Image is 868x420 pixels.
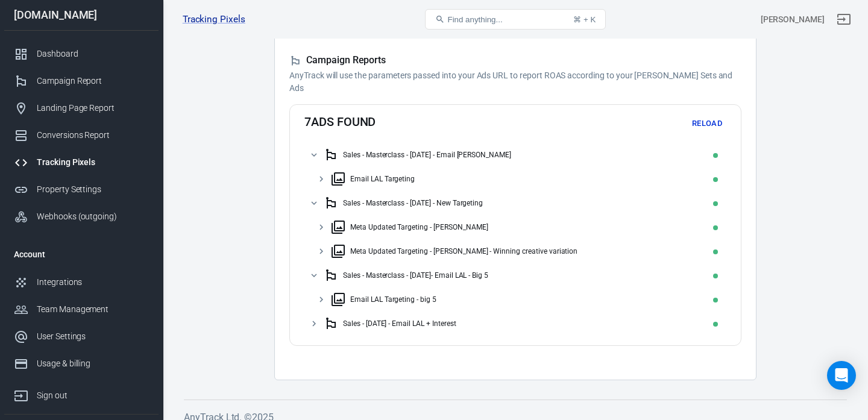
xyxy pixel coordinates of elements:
[713,274,718,278] span: OK
[34,19,59,29] div: v 4.0.25
[829,5,858,34] a: Sign out
[37,48,149,60] div: Dashboard
[133,71,203,79] div: Keywords by Traffic
[4,323,159,350] a: User Settings
[37,129,149,142] div: Conversions Report
[350,295,436,304] div: Email LAL Targeting - big 5
[343,271,488,280] div: Sales - Masterclass - [DATE]- Email LAL - Big 5
[4,240,159,269] li: Account
[713,153,718,158] span: OK
[4,67,159,95] a: Campaign Report
[37,210,149,223] div: Webhooks (outgoing)
[350,247,577,255] div: Meta Updated Targeting - [PERSON_NAME] - Winning creative variation
[4,95,159,122] a: Landing Page Report
[37,330,149,343] div: User Settings
[343,199,483,207] div: Sales - Masterclass - [DATE] - New Targeting
[350,223,488,231] div: Meta Updated Targeting - [PERSON_NAME]
[827,361,856,390] div: Open Intercom Messenger
[37,389,149,402] div: Sign out
[4,296,159,323] a: Team Management
[4,176,159,203] a: Property Settings
[4,350,159,377] a: Usage & billing
[4,203,159,230] a: Webhooks (outgoing)
[4,122,159,149] a: Conversions Report
[4,149,159,176] a: Tracking Pixels
[350,175,415,183] div: Email LAL Targeting
[447,15,502,24] span: Find anything...
[4,10,159,20] div: [DOMAIN_NAME]
[343,319,456,328] div: Sales - [DATE] - Email LAL + Interest
[33,70,42,80] img: tab_domain_overview_orange.svg
[425,9,606,30] button: Find anything...⌘ + K
[573,15,596,24] div: ⌘ + K
[37,357,149,370] div: Usage & billing
[761,13,825,26] div: Account id: RgmCiDus
[688,114,726,133] button: Reload
[289,54,741,67] h5: Campaign Reports
[304,114,376,133] h4: 7 ads found
[37,303,149,316] div: Team Management
[120,70,130,80] img: tab_keywords_by_traffic_grey.svg
[31,31,133,41] div: Domain: [DOMAIN_NAME]
[4,40,159,67] a: Dashboard
[713,298,718,302] span: OK
[4,269,159,296] a: Integrations
[46,71,108,79] div: Domain Overview
[37,75,149,87] div: Campaign Report
[713,249,718,254] span: OK
[713,201,718,206] span: OK
[19,19,29,29] img: logo_orange.svg
[37,183,149,196] div: Property Settings
[713,177,718,182] span: OK
[713,225,718,230] span: OK
[713,322,718,327] span: OK
[289,69,741,95] p: AnyTrack will use the parameters passed into your Ads URL to report ROAS according to your [PERSO...
[4,377,159,409] a: Sign out
[37,276,149,289] div: Integrations
[19,31,29,41] img: website_grey.svg
[37,102,149,114] div: Landing Page Report
[37,156,149,169] div: Tracking Pixels
[343,151,511,159] div: Sales - Masterclass - [DATE] - Email [PERSON_NAME]
[183,13,245,26] a: Tracking Pixels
